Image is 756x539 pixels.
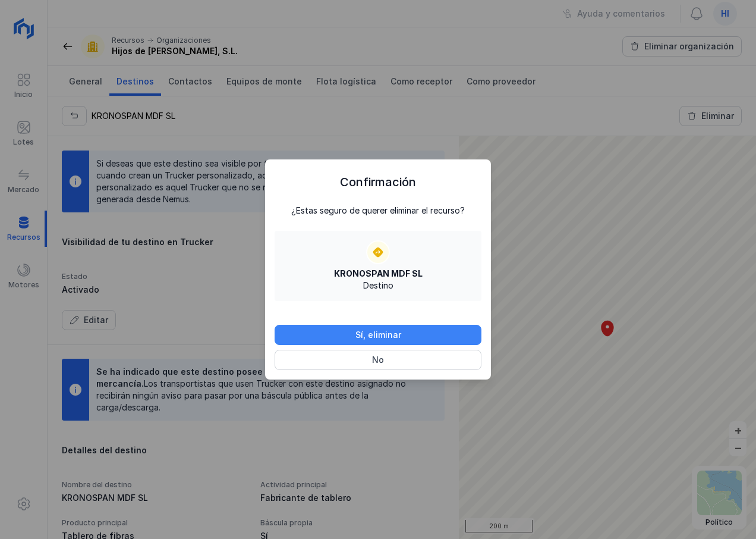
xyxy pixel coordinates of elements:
[291,205,465,217] div: ¿Estas seguro de querer eliminar el recurso?
[363,280,393,292] div: Destino
[275,325,481,345] button: Sí, eliminar
[355,329,401,341] div: Sí, eliminar
[372,354,384,366] div: No
[275,350,481,370] button: No
[334,268,423,280] div: KRONOSPAN MDF SL
[340,174,416,190] div: Confirmación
